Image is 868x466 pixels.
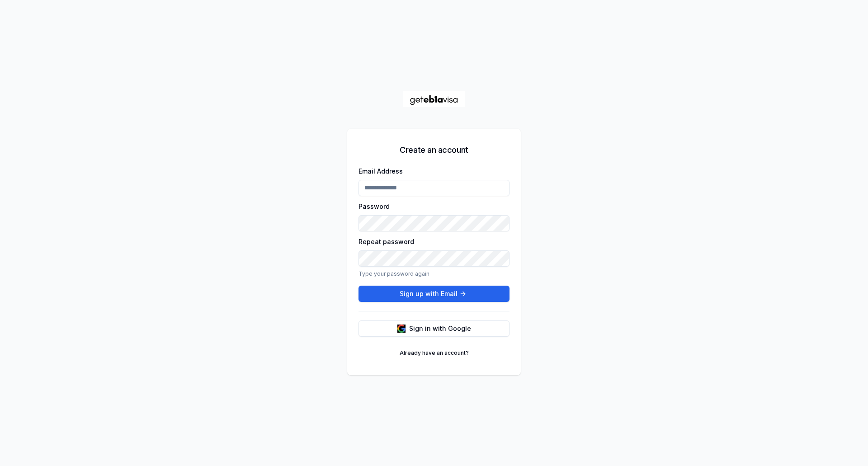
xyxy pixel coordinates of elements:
label: Email Address [359,167,403,175]
label: Repeat password [359,238,414,245]
label: Password [359,202,390,210]
img: geteb1avisa logo [402,91,466,107]
h5: Create an account [400,144,468,156]
button: Sign in with Google [359,320,509,337]
img: google logo [397,325,406,333]
p: Type your password again [359,270,509,281]
span: Sign in with Google [409,324,471,333]
a: Already have an account? [394,346,474,360]
button: Sign up with Email [359,286,509,302]
a: Home Page [402,91,466,107]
